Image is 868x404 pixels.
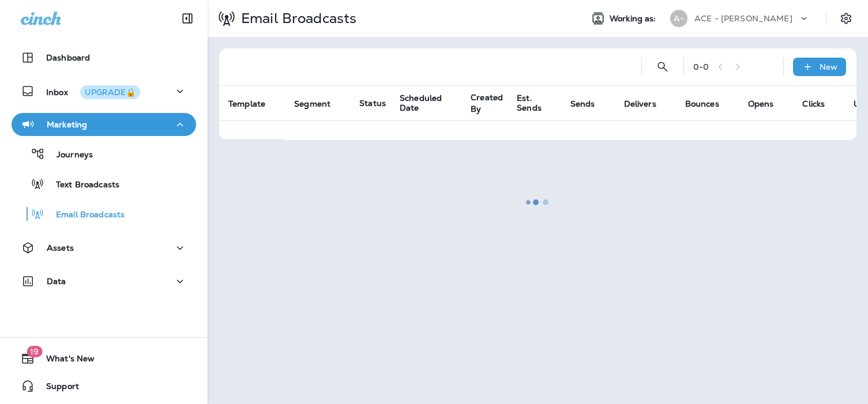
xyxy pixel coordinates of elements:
[44,210,125,221] p: Email Broadcasts
[12,347,196,370] button: 19What's New
[12,202,196,226] button: Email Broadcasts
[12,113,196,136] button: Marketing
[171,7,204,30] button: Collapse Sidebar
[12,172,196,196] button: Text Broadcasts
[46,53,90,62] p: Dashboard
[80,85,140,99] button: UPGRADE🔒
[12,80,196,103] button: InboxUPGRADE🔒
[12,375,196,398] button: Support
[12,236,196,259] button: Assets
[12,46,196,69] button: Dashboard
[12,270,196,293] button: Data
[47,243,74,252] p: Assets
[46,85,140,97] p: Inbox
[820,62,837,71] p: New
[45,150,93,161] p: Journeys
[35,354,95,368] span: What's New
[27,346,42,357] span: 19
[85,88,136,96] div: UPGRADE🔒
[12,142,196,166] button: Journeys
[47,120,87,129] p: Marketing
[35,382,79,395] span: Support
[44,180,119,191] p: Text Broadcasts
[47,277,66,286] p: Data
